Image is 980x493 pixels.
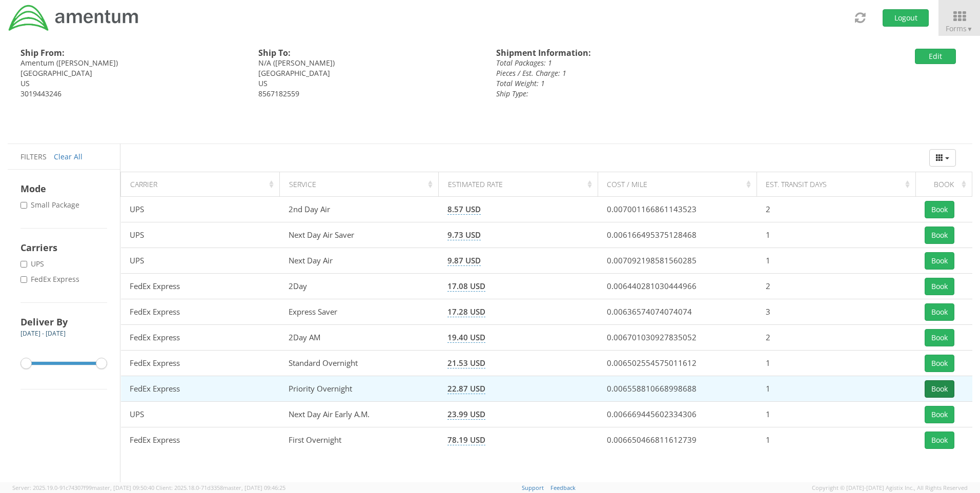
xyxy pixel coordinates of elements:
h4: Ship From: [21,49,243,58]
td: Next Day Air Saver [280,222,439,248]
a: Feedback [550,484,576,491]
div: N/A ([PERSON_NAME]) [258,58,481,68]
div: 3019443246 [21,89,243,99]
td: 1 [757,351,915,376]
td: Next Day Air Early A.M. [280,402,439,427]
td: 0.006650466811612739 [598,427,757,453]
td: UPS [121,248,280,274]
td: 0.007001166861143523 [598,197,757,222]
td: Next Day Air [280,248,439,274]
span: master, [DATE] 09:46:25 [223,484,285,491]
td: 2 [757,274,915,299]
button: Book [925,252,954,270]
span: 17.28 USD [447,306,485,317]
td: 2 [757,325,915,351]
td: 0.007092198581560285 [598,248,757,274]
span: ▼ [967,25,973,33]
span: 22.87 USD [447,383,485,394]
h4: Shipment Information: [496,49,798,58]
td: FedEx Express [121,427,280,453]
div: Est. Transit Days [766,179,912,190]
td: Priority Overnight [280,376,439,402]
td: UPS [121,197,280,222]
td: First Overnight [280,427,439,453]
span: 23.99 USD [447,409,485,420]
td: 1 [757,222,915,248]
span: Server: 2025.19.0-91c74307f99 [12,484,154,491]
div: [GEOGRAPHIC_DATA] [258,68,481,78]
h4: Ship To: [258,49,481,58]
td: Express Saver [280,299,439,325]
div: Pieces / Est. Charge: 1 [496,68,798,78]
div: Carrier [130,179,277,190]
span: Client: 2025.18.0-71d3358 [156,484,285,491]
td: FedEx Express [121,299,280,325]
a: Clear All [54,152,83,161]
label: UPS [21,259,46,269]
td: 0.006502554575011612 [598,351,757,376]
td: 0.006558810668998688 [598,376,757,402]
div: Service [289,179,436,190]
span: master, [DATE] 09:50:40 [92,484,154,491]
td: FedEx Express [121,376,280,402]
span: 19.40 USD [447,332,485,343]
button: Columns [929,149,956,167]
span: Filters [21,152,47,161]
td: 1 [757,427,915,453]
td: 0.006669445602334306 [598,402,757,427]
td: 2 [757,197,915,222]
div: US [258,78,481,89]
input: UPS [21,261,27,268]
td: 0.006166495375128468 [598,222,757,248]
td: FedEx Express [121,325,280,351]
td: 2nd Day Air [280,197,439,222]
button: Logout [883,9,929,27]
h4: Deliver By [21,316,107,328]
td: 0.006701030927835052 [598,325,757,351]
div: Ship Type: [496,89,798,99]
button: Book [925,380,954,398]
span: 17.08 USD [447,281,485,292]
button: Book [925,227,954,244]
div: [GEOGRAPHIC_DATA] [21,68,243,78]
label: Small Package [21,200,81,210]
button: Book [925,303,954,321]
button: Edit [915,49,956,64]
span: 9.87 USD [447,255,481,266]
label: FedEx Express [21,274,81,284]
input: FedEx Express [21,276,27,283]
button: Book [925,406,954,423]
div: Amentum ([PERSON_NAME]) [21,58,243,68]
button: Book [925,355,954,372]
td: 2Day AM [280,325,439,351]
span: 78.19 USD [447,435,485,445]
td: 3 [757,299,915,325]
div: Cost / Mile [607,179,753,190]
div: Total Weight: 1 [496,78,798,89]
div: US [21,78,243,89]
div: Book [925,179,969,190]
div: 8567182559 [258,89,481,99]
td: UPS [121,222,280,248]
span: [DATE] - [DATE] [21,329,66,338]
button: Book [925,201,954,218]
td: 1 [757,376,915,402]
span: 9.73 USD [447,230,481,240]
h4: Carriers [21,241,107,254]
input: Small Package [21,202,27,209]
td: 0.006440281030444966 [598,274,757,299]
span: Copyright © [DATE]-[DATE] Agistix Inc., All Rights Reserved [812,484,968,492]
a: Support [522,484,544,491]
img: dyn-intl-logo-049831509241104b2a82.png [8,4,140,32]
h4: Mode [21,182,107,195]
td: FedEx Express [121,351,280,376]
td: UPS [121,402,280,427]
td: 1 [757,402,915,427]
div: Estimated Rate [448,179,595,190]
span: Forms [946,24,973,33]
td: 1 [757,248,915,274]
td: 2Day [280,274,439,299]
td: 0.00636574074074074 [598,299,757,325]
div: Total Packages: 1 [496,58,798,68]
